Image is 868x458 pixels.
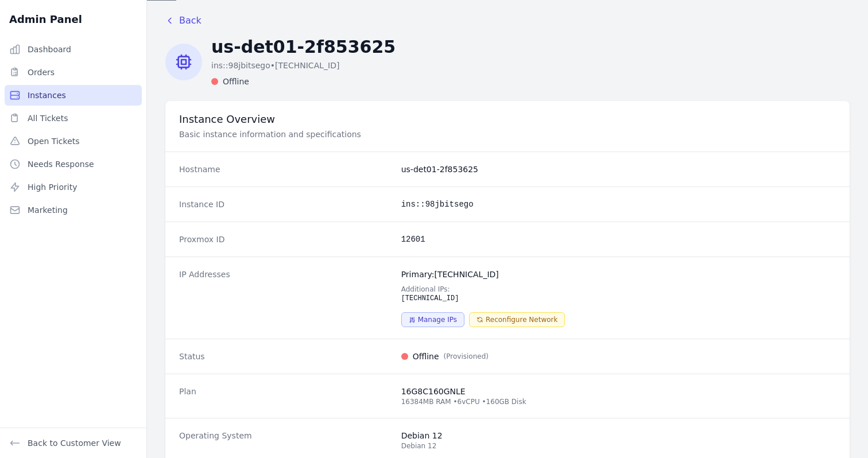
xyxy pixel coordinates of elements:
div: 16G8C160GNLE [401,386,836,397]
div: 16384 MB RAM • 6 vCPU • 160 GB Disk [401,397,836,406]
dd: ins::98jbitsego [401,199,836,210]
a: Open Tickets [5,131,142,152]
a: Marketing [5,200,142,220]
button: Back [165,14,201,28]
a: Needs Response [5,154,142,174]
div: [TECHNICAL_ID] [401,294,836,303]
h2: Admin Panel [9,11,82,28]
h2: us-det01-2f853625 [211,37,396,57]
div: Debian 12 [401,430,836,441]
a: Instances [5,85,142,106]
span: ( provisioned ) [444,352,489,361]
a: Dashboard [5,39,142,60]
div: Debian 12 [401,441,836,451]
dt: Proxmox ID [179,234,392,245]
dt: Instance ID [179,199,392,210]
a: All Tickets [5,108,142,129]
dd: us-det01-2f853625 [401,164,836,175]
dt: Plan [179,386,392,406]
dt: Status [179,351,392,362]
p: ins::98jbitsego • [TECHNICAL_ID] [211,60,396,71]
button: Reconfigure Network [469,312,565,327]
h3: Instance Overview [179,112,836,126]
button: Manage IPs [401,312,464,327]
dt: Hostname [179,164,392,175]
a: Orders [5,62,142,83]
p: Basic instance information and specifications [179,129,565,140]
dd: 12601 [401,234,836,245]
span: Offline [223,76,249,87]
div: Primary: [TECHNICAL_ID] [401,269,836,280]
a: High Priority [5,177,142,197]
div: Additional IPs: [401,285,836,294]
dt: Operating System [179,430,392,451]
span: Offline [413,351,439,362]
dt: IP Addresses [179,269,392,327]
a: Back to Customer View [9,437,121,449]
